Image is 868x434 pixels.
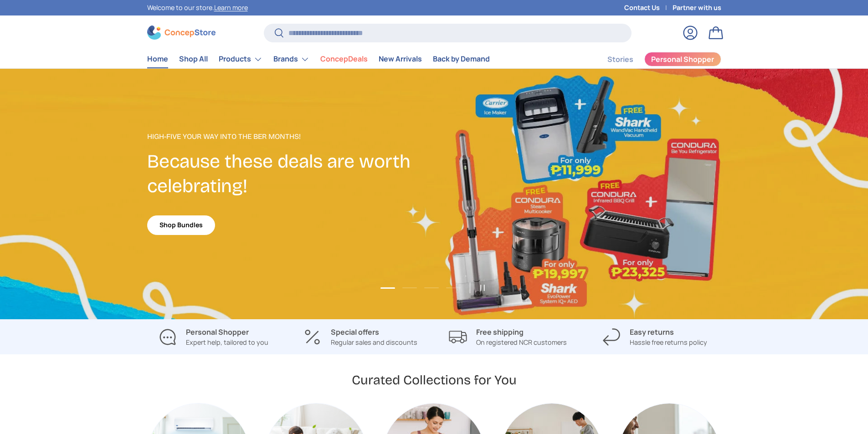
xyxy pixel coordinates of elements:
[476,337,567,347] p: On registered NCR customers
[147,215,215,235] a: Shop Bundles
[268,50,315,68] summary: Brands
[586,50,721,68] nav: Secondary
[213,50,268,68] summary: Products
[331,327,379,337] strong: Special offers
[147,149,434,199] h2: Because these deals are worth celebrating!
[147,327,280,347] a: Personal Shopper Expert help, tailored to you
[186,337,268,347] p: Expert help, tailored to you
[630,337,707,347] p: Hassle free returns policy
[147,131,434,142] p: High-Five Your Way Into the Ber Months!
[147,50,168,68] a: Home
[607,51,633,68] a: Stories
[273,50,309,68] a: Brands
[320,50,368,68] a: ConcepDeals
[644,52,721,66] a: Personal Shopper
[352,372,517,388] h2: Curated Collections for You
[673,3,721,13] a: Partner with us
[294,327,427,347] a: Special offers Regular sales and discounts
[331,337,417,347] p: Regular sales and discounts
[379,50,422,68] a: New Arrivals
[147,3,248,13] p: Welcome to our store.
[147,50,490,68] nav: Primary
[214,3,248,12] a: Learn more
[433,50,490,68] a: Back by Demand
[630,327,674,337] strong: Easy returns
[651,56,714,63] span: Personal Shopper
[179,50,208,68] a: Shop All
[219,50,262,68] a: Products
[147,26,216,40] img: ConcepStore
[476,327,524,337] strong: Free shipping
[442,327,574,347] a: Free shipping On registered NCR customers
[624,3,673,13] a: Contact Us
[589,327,721,347] a: Easy returns Hassle free returns policy
[186,327,249,337] strong: Personal Shopper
